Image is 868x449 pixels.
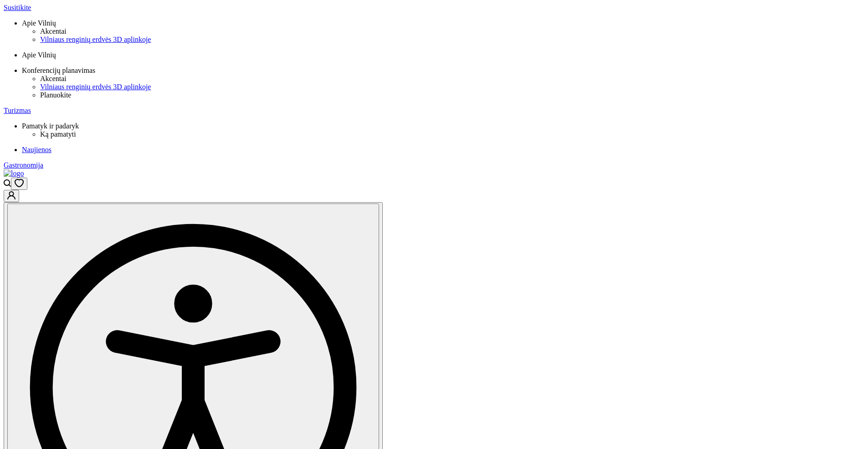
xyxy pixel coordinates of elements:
[4,107,864,115] a: Turizmas
[4,193,19,201] a: Go to customer profile
[4,4,864,12] a: Susitikite
[11,178,27,190] button: Open wishlist
[4,107,31,114] span: Turizmas
[22,146,51,153] span: Naujienos
[40,36,151,43] span: Vilniaus renginių erdvės 3D aplinkoje
[22,122,79,130] span: Pamatyk ir padaryk
[22,51,56,59] span: Apie Vilnių
[40,83,864,91] a: Vilniaus renginių erdvės 3D aplinkoje
[40,75,67,82] span: Akcentai
[22,146,864,154] a: Naujienos
[40,83,151,91] span: Vilniaus renginių erdvės 3D aplinkoje
[22,19,56,27] span: Apie Vilnių
[40,91,71,99] span: Planuokite
[40,130,76,138] span: Ką pamatyti
[4,4,31,11] span: Susitikite
[4,161,864,169] a: Gastronomija
[4,161,43,169] span: Gastronomija
[4,181,11,189] a: Open search modal
[11,181,27,189] a: Open wishlist
[4,190,19,202] button: Go to customer profile
[40,27,67,35] span: Akcentai
[4,4,864,169] nav: Primary navigation
[4,169,24,178] img: logo
[40,36,864,44] a: Vilniaus renginių erdvės 3D aplinkoje
[22,66,95,74] span: Konferencijų planavimas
